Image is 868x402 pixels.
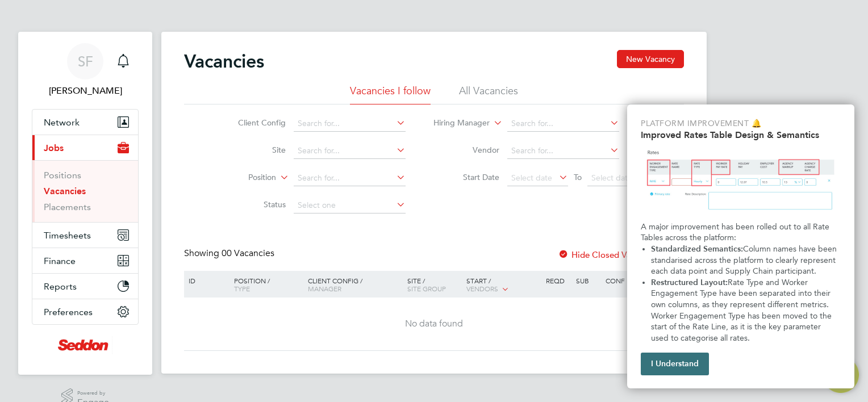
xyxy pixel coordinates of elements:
[424,118,490,129] label: Hiring Manager
[77,388,109,398] span: Powered by
[58,336,112,354] img: seddonconstruction-logo-retina.png
[294,143,406,159] input: Search for...
[464,271,543,299] div: Start /
[543,271,573,290] div: Reqd
[466,284,498,293] span: Vendors
[294,198,406,213] input: Select one
[294,170,406,186] input: Search for...
[573,271,603,290] div: Sub
[651,278,728,287] strong: Restructured Layout:
[459,84,518,104] li: All Vacancies
[651,244,839,276] span: Column names have been standarised across the platform to clearly represent each data point and S...
[44,186,86,196] a: Vacancies
[294,116,406,132] input: Search for...
[44,117,80,128] span: Network
[44,170,81,181] a: Positions
[226,271,305,298] div: Position /
[44,202,91,212] a: Placements
[641,129,841,140] h2: Improved Rates Table Design & Semantics
[641,353,709,375] button: I Understand
[32,43,139,98] a: Go to account details
[641,145,841,217] img: Updated Rates Table Design & Semantics
[591,173,632,183] span: Select date
[186,318,682,330] div: No data found
[507,143,619,159] input: Search for...
[305,271,404,298] div: Client Config /
[308,284,341,293] span: Manager
[184,50,264,73] h2: Vacancies
[641,221,841,244] p: A major improvement has been rolled out to all Rate Tables across the platform:
[211,172,276,183] label: Position
[603,271,632,290] div: Conf
[570,170,585,185] span: To
[404,271,464,298] div: Site /
[18,32,152,375] nav: Main navigation
[651,278,834,343] span: Rate Type and Worker Engagement Type have been separated into their own columns, as they represen...
[32,84,139,98] span: Stephen Foster
[507,116,619,132] input: Search for...
[44,281,77,292] span: Reports
[32,336,139,354] a: Go to home page
[434,145,499,155] label: Vendor
[220,118,286,128] label: Client Config
[184,248,277,259] div: Showing
[558,249,659,260] label: Hide Closed Vacancies
[651,244,743,254] strong: Standardized Semantics:
[407,284,446,293] span: Site Group
[222,248,274,259] span: 00 Vacancies
[434,172,499,182] label: Start Date
[234,284,250,293] span: Type
[44,230,91,241] span: Timesheets
[44,307,93,317] span: Preferences
[350,84,431,104] li: Vacancies I follow
[44,256,76,266] span: Finance
[511,173,552,183] span: Select date
[641,118,841,129] p: Platform Improvement 🔔
[220,145,286,155] label: Site
[617,50,684,68] button: New Vacancy
[220,199,286,210] label: Status
[44,143,64,153] span: Jobs
[78,54,93,69] span: SF
[627,104,854,388] div: Improved Rate Table Semantics
[186,271,226,290] div: ID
